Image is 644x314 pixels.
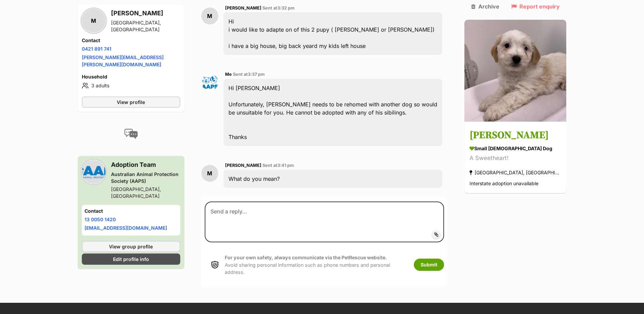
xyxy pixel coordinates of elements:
[511,3,560,10] a: Report enquiry
[464,20,566,122] img: Ollie
[470,128,561,143] h3: [PERSON_NAME]
[111,19,180,33] div: [GEOGRAPHIC_DATA], [GEOGRAPHIC_DATA]
[470,181,538,187] span: Interstate adoption unavailable
[82,73,180,80] h4: Household
[85,208,178,214] h4: Contact
[109,243,153,250] span: View group profile
[471,3,499,10] a: Archive
[111,160,180,170] h3: Adoption Team
[82,241,180,252] a: View group profile
[82,82,180,90] li: 3 adults
[201,165,218,182] div: M
[82,54,164,67] a: [PERSON_NAME][EMAIL_ADDRESS][PERSON_NAME][DOMAIN_NAME]
[225,5,261,11] span: [PERSON_NAME]
[262,5,295,11] span: Sent at
[113,256,149,263] span: Edit profile info
[82,9,106,33] div: M
[464,123,566,193] a: [PERSON_NAME] small [DEMOGRAPHIC_DATA] Dog A Sweetheart! [GEOGRAPHIC_DATA], [GEOGRAPHIC_DATA] Int...
[82,254,180,265] a: Edit profile info
[85,216,116,222] a: 13 0050 1420
[201,74,218,91] img: Adoption Team profile pic
[225,72,232,77] span: Me
[111,171,180,185] div: Australian Animal Protection Society (AAPS)
[82,97,180,108] a: View profile
[233,72,265,77] span: Sent at
[223,12,443,55] div: Hi i would like to adapte on of this 2 pupy ( [PERSON_NAME] or [PERSON_NAME]) i have a big house,...
[111,8,180,18] h3: [PERSON_NAME]
[201,7,218,24] div: M
[85,225,167,231] a: [EMAIL_ADDRESS][DOMAIN_NAME]
[111,186,180,199] div: [GEOGRAPHIC_DATA], [GEOGRAPHIC_DATA]
[82,160,106,184] img: Australian Animal Protection Society (AAPS) profile pic
[248,72,265,77] span: 3:37 pm
[225,163,261,168] span: [PERSON_NAME]
[223,79,443,146] div: Hi [PERSON_NAME] Unfortunately, [PERSON_NAME] needs to be rehomed with another dog so would be un...
[223,170,443,188] div: What do you mean?
[225,254,407,276] p: Avoid sharing personal information such as phone numbers and personal address.
[124,129,138,139] img: conversation-icon-4a6f8262b818ee0b60e3300018af0b2d0b884aa5de6e9bcb8d3d4eeb1a70a7c4.svg
[225,255,387,260] strong: For your own safety, always communicate via the PetRescue website.
[470,154,561,163] div: A Sweetheart!
[117,99,145,106] span: View profile
[82,37,180,44] h4: Contact
[277,163,294,168] span: 3:41 pm
[262,163,294,168] span: Sent at
[414,259,444,271] button: Submit
[82,46,111,52] a: 0421 891 741
[470,168,561,177] div: [GEOGRAPHIC_DATA], [GEOGRAPHIC_DATA]
[277,5,295,11] span: 3:32 pm
[470,145,561,152] div: small [DEMOGRAPHIC_DATA] Dog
